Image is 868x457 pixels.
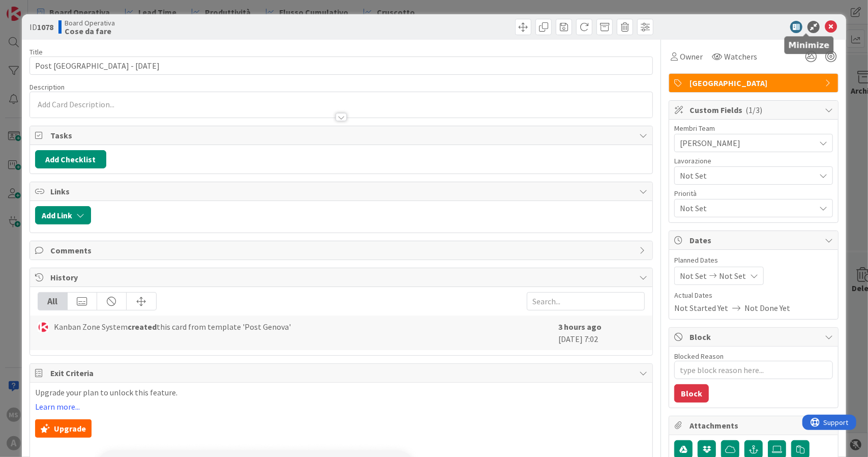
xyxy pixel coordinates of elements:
[558,322,602,332] b: 3 hours ago
[54,321,291,333] span: Kanban Zone System this card from template 'Post Genova'
[674,125,833,132] div: Membri Team
[674,302,728,314] span: Not Started Yet
[789,40,830,50] h5: Minimize
[50,185,635,197] span: Links
[690,234,820,246] span: Dates
[674,157,833,164] div: Lavorazione
[65,27,115,35] b: Cose da fare
[35,419,92,438] button: Upgrade
[674,352,724,361] label: Blocked Reason
[690,331,820,343] span: Block
[558,321,645,345] div: [DATE] 7:02
[680,168,810,183] span: Not Set
[29,21,53,33] span: ID
[35,388,648,438] div: Upgrade your plan to unlock this feature.
[35,206,91,224] button: Add Link
[65,19,115,27] span: Board Operativa
[745,105,762,115] span: ( 1/3 )
[680,270,707,282] span: Not Set
[674,255,833,266] span: Planned Dates
[50,129,635,141] span: Tasks
[29,47,43,56] label: Title
[674,290,833,301] span: Actual Dates
[50,271,635,283] span: History
[50,244,635,256] span: Comments
[680,137,815,149] span: [PERSON_NAME]
[35,150,106,168] button: Add Checklist
[690,419,820,432] span: Attachments
[29,82,65,92] span: Description
[680,50,703,63] span: Owner
[37,22,53,32] b: 1078
[690,77,820,89] span: [GEOGRAPHIC_DATA]
[21,2,46,14] span: Support
[719,270,746,282] span: Not Set
[128,322,157,332] b: created
[38,293,68,310] div: All
[38,322,49,333] img: KS
[35,402,80,411] a: Learn more...
[674,190,833,197] div: Priorità
[674,384,709,403] button: Block
[690,104,820,116] span: Custom Fields
[50,367,635,379] span: Exit Criteria
[680,202,815,214] span: Not Set
[744,302,790,314] span: Not Done Yet
[527,292,645,310] input: Search...
[29,56,653,75] input: type card name here...
[724,50,757,63] span: Watchers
